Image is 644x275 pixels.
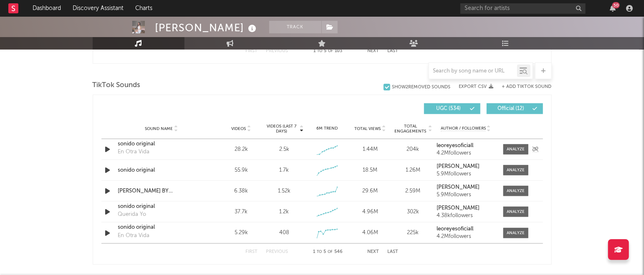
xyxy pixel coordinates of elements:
[429,68,517,75] input: Search by song name or URL
[93,80,141,90] span: TikTok Sounds
[459,84,494,89] button: Export CSV
[317,49,322,53] span: to
[317,250,322,254] span: to
[222,145,261,154] div: 28.2k
[265,124,298,134] span: Videos (last 7 days)
[222,208,261,216] div: 37.7k
[494,85,552,89] button: + Add TikTok Sound
[612,2,620,8] div: 50
[437,164,480,169] strong: [PERSON_NAME]
[222,166,261,175] div: 55.9k
[502,85,552,89] button: + Add TikTok Sound
[354,126,381,131] span: Total Views
[394,229,432,237] div: 225k
[118,148,150,156] div: En Otra Vida
[368,250,379,254] button: Next
[145,126,173,131] span: Sound Name
[437,143,473,148] strong: leoreyesoficiall
[487,103,543,114] button: Official(12)
[437,143,495,149] a: leoreyesoficiall
[269,21,321,33] button: Track
[351,208,389,216] div: 4.96M
[328,49,333,53] span: of
[492,106,530,111] span: Official ( 12 )
[437,205,480,211] strong: [PERSON_NAME]
[394,166,432,175] div: 1.26M
[388,49,399,53] button: Last
[437,192,495,198] div: 5.9M followers
[429,106,468,111] span: UGC ( 534 )
[394,187,432,195] div: 2.59M
[266,49,288,53] button: Previous
[118,187,205,195] a: [PERSON_NAME] BY [PERSON_NAME]
[118,210,146,219] div: Querida Yo
[437,205,495,211] a: [PERSON_NAME]
[279,229,289,237] div: 408
[437,226,473,232] strong: leoreyesoficiall
[266,250,288,254] button: Previous
[437,171,495,177] div: 5.9M followers
[118,202,205,211] a: sonido original
[222,229,261,237] div: 5.29k
[351,229,389,237] div: 4.06M
[437,185,480,190] strong: [PERSON_NAME]
[305,247,351,257] div: 1 5 546
[394,124,427,134] span: Total Engagements
[155,21,259,35] div: [PERSON_NAME]
[437,234,495,240] div: 4.2M followers
[351,166,389,175] div: 18.5M
[460,3,586,14] input: Search for artists
[118,223,205,232] a: sonido original
[232,126,246,131] span: Videos
[118,232,150,240] div: En Otra Vida
[246,250,258,254] button: First
[328,250,333,254] span: of
[394,208,432,216] div: 302k
[351,187,389,195] div: 29.6M
[424,103,480,114] button: UGC(534)
[279,208,289,216] div: 1.2k
[394,145,432,154] div: 204k
[437,185,495,190] a: [PERSON_NAME]
[437,150,495,156] div: 4.2M followers
[222,187,261,195] div: 6.38k
[308,125,346,132] div: 6M Trend
[388,250,399,254] button: Last
[118,140,205,148] a: sonido original
[437,164,495,170] a: [PERSON_NAME]
[368,49,379,53] button: Next
[351,145,389,154] div: 1.44M
[246,49,258,53] button: First
[437,226,495,232] a: leoreyesoficiall
[437,213,495,219] div: 4.38k followers
[441,126,486,131] span: Author / Followers
[278,187,290,195] div: 1.52k
[279,166,289,175] div: 1.7k
[305,46,351,56] div: 1 5 103
[279,145,289,154] div: 2.5k
[118,166,205,175] a: sonido original
[610,5,616,12] button: 50
[392,85,451,90] div: Show 2 Removed Sounds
